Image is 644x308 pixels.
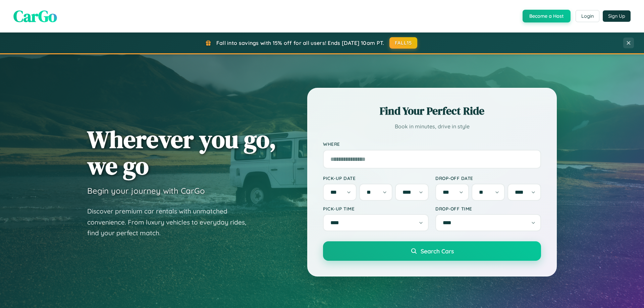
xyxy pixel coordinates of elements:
button: Login [576,10,599,22]
h1: Wherever you go, we go [87,126,276,179]
button: Sign Up [603,10,631,22]
button: Search Cars [323,241,541,261]
button: Become a Host [523,10,571,22]
h3: Begin your journey with CarGo [87,186,205,196]
label: Pick-up Date [323,175,429,181]
button: FALL15 [389,37,418,49]
label: Where [323,141,541,147]
label: Drop-off Time [435,206,541,211]
label: Drop-off Date [435,175,541,181]
span: CarGo [13,5,57,27]
span: Fall into savings with 15% off for all users! Ends [DATE] 10am PT. [216,40,384,46]
p: Book in minutes, drive in style [323,122,541,131]
label: Pick-up Time [323,206,429,211]
h2: Find Your Perfect Ride [323,104,541,118]
span: Search Cars [421,247,454,255]
p: Discover premium car rentals with unmatched convenience. From luxury vehicles to everyday rides, ... [87,206,255,239]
